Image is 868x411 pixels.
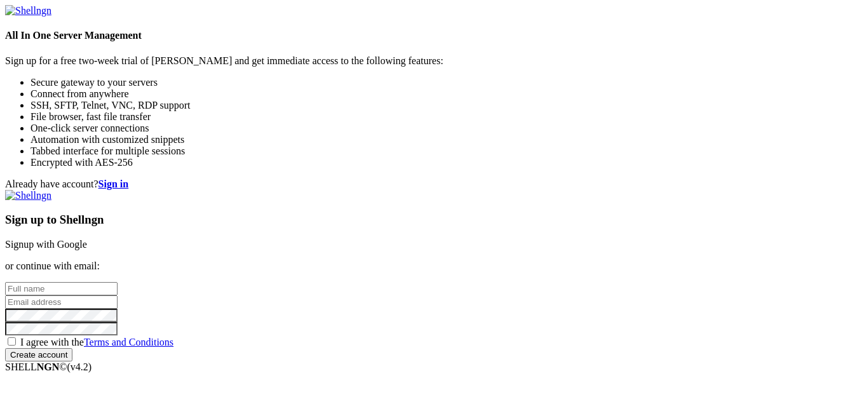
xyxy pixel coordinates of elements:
li: SSH, SFTP, Telnet, VNC, RDP support [31,100,863,111]
div: Already have account? [5,179,863,190]
b: NGN [37,361,60,372]
p: Sign up for a free two-week trial of [PERSON_NAME] and get immediate access to the following feat... [5,55,863,67]
li: Tabbed interface for multiple sessions [31,145,863,157]
li: Secure gateway to your servers [31,77,863,88]
img: Shellngn [5,190,51,201]
input: Full name [5,282,118,295]
li: Connect from anywhere [31,88,863,100]
input: I agree with theTerms and Conditions [8,337,16,346]
span: I agree with the [20,337,173,347]
input: Create account [5,348,72,361]
p: or continue with email: [5,260,863,272]
li: File browser, fast file transfer [31,111,863,123]
a: Signup with Google [5,239,87,250]
li: Encrypted with AES-256 [31,157,863,168]
span: 4.2.0 [67,361,92,372]
span: SHELL © [5,361,92,372]
input: Email address [5,295,118,309]
a: Terms and Conditions [84,337,173,347]
h3: Sign up to Shellngn [5,213,863,227]
a: Sign in [98,179,129,189]
li: One-click server connections [31,123,863,134]
li: Automation with customized snippets [31,134,863,145]
h4: All In One Server Management [5,30,863,41]
img: Shellngn [5,5,51,17]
